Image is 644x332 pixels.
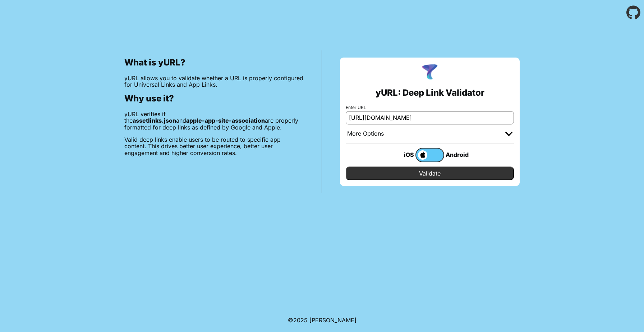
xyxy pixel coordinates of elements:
[288,308,356,332] footer: ©
[347,130,384,137] div: More Options
[505,132,512,136] img: chevron
[124,94,304,104] h2: Why use it?
[124,136,304,156] p: Valid deep links enable users to be routed to specific app content. This drives better user exper...
[444,150,473,159] div: Android
[186,117,265,124] b: apple-app-site-association
[124,75,304,88] p: yURL allows you to validate whether a URL is properly configured for Universal Links and App Links.
[346,105,514,110] label: Enter URL
[124,111,304,131] p: yURL verifies if the and are properly formatted for deep links as defined by Google and Apple.
[346,167,514,180] input: Validate
[376,88,484,98] h2: yURL: Deep Link Validator
[293,317,308,324] span: 2025
[133,117,176,124] b: assetlinks.json
[309,317,356,324] a: Michael Ibragimchayev's Personal Site
[387,150,415,159] div: iOS
[420,63,439,82] img: yURL Logo
[346,111,514,124] input: e.g. https://app.chayev.com/xyx
[124,58,304,68] h2: What is yURL?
